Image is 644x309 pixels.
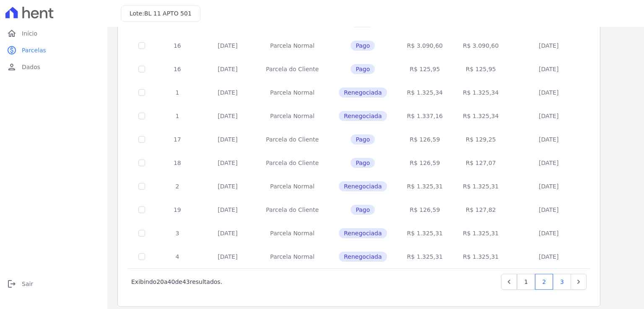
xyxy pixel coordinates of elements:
td: [DATE] [509,151,589,175]
td: [DATE] [509,81,589,104]
input: Só é possível selecionar pagamentos em aberto [138,160,145,166]
td: Parcela do Cliente [256,151,329,175]
p: Exibindo a de resultados. [131,278,222,286]
input: Só é possível selecionar pagamentos em aberto [138,66,145,72]
span: Pago [351,158,375,168]
input: Só é possível selecionar pagamentos em aberto [138,113,145,119]
td: R$ 125,95 [397,57,453,81]
td: 16 [155,34,200,57]
td: [DATE] [200,221,256,245]
td: R$ 1.325,31 [397,175,453,198]
td: R$ 1.325,34 [453,81,509,104]
span: Pago [351,64,375,74]
td: R$ 1.325,31 [453,175,509,198]
td: R$ 126,59 [397,198,453,221]
input: Só é possível selecionar pagamentos em aberto [138,42,145,49]
td: [DATE] [509,245,589,268]
td: R$ 1.325,34 [453,104,509,128]
a: paidParcelas [3,42,104,59]
td: [DATE] [509,104,589,128]
td: [DATE] [200,104,256,128]
input: Só é possível selecionar pagamentos em aberto [138,136,145,143]
td: Parcela Normal [256,221,329,245]
span: Início [22,29,37,38]
td: R$ 1.325,31 [397,245,453,268]
td: 19 [155,198,200,221]
td: R$ 127,82 [453,198,509,221]
i: home [7,28,17,39]
td: [DATE] [509,175,589,198]
td: [DATE] [200,57,256,81]
td: R$ 1.325,31 [453,245,509,268]
i: logout [7,279,17,289]
a: Previous [501,274,517,290]
td: R$ 1.325,31 [453,221,509,245]
span: 40 [168,278,175,285]
span: BL 11 APTO 501 [144,10,192,17]
td: R$ 129,25 [453,128,509,151]
span: Pago [351,205,375,215]
a: 3 [553,274,571,290]
td: R$ 3.090,60 [397,34,453,57]
td: Parcela Normal [256,245,329,268]
td: R$ 127,07 [453,151,509,175]
td: 4 [155,245,200,268]
td: [DATE] [509,57,589,81]
td: R$ 1.325,31 [397,221,453,245]
td: [DATE] [509,198,589,221]
span: Pago [351,134,375,144]
td: R$ 1.337,16 [397,104,453,128]
td: R$ 126,59 [397,128,453,151]
input: Só é possível selecionar pagamentos em aberto [138,230,145,237]
td: 1 [155,81,200,104]
input: Só é possível selecionar pagamentos em aberto [138,89,145,96]
a: logoutSair [3,276,104,292]
td: R$ 3.090,60 [453,34,509,57]
td: 18 [155,151,200,175]
span: Pago [351,41,375,51]
td: Parcela Normal [256,175,329,198]
span: Renegociada [339,181,387,191]
td: [DATE] [509,221,589,245]
td: 17 [155,128,200,151]
span: Renegociada [339,111,387,121]
td: [DATE] [200,128,256,151]
td: Parcela Normal [256,34,329,57]
a: homeInício [3,25,104,42]
h3: Lote: [130,9,192,18]
span: Renegociada [339,252,387,262]
a: personDados [3,59,104,75]
td: Parcela Normal [256,104,329,128]
i: paid [7,45,17,55]
span: Dados [22,63,40,71]
input: Só é possível selecionar pagamentos em aberto [138,253,145,260]
i: person [7,62,17,72]
td: [DATE] [200,151,256,175]
span: Renegociada [339,228,387,238]
td: R$ 126,59 [397,151,453,175]
span: Parcelas [22,46,46,54]
td: Parcela do Cliente [256,198,329,221]
td: [DATE] [509,128,589,151]
span: 20 [156,278,164,285]
td: 1 [155,104,200,128]
td: 2 [155,175,200,198]
td: [DATE] [200,81,256,104]
td: [DATE] [200,175,256,198]
span: Renegociada [339,88,387,98]
span: 43 [182,278,190,285]
td: Parcela Normal [256,81,329,104]
td: R$ 1.325,34 [397,81,453,104]
a: 2 [535,274,553,290]
td: Parcela do Cliente [256,128,329,151]
a: Next [571,274,587,290]
td: [DATE] [200,245,256,268]
td: Parcela do Cliente [256,57,329,81]
span: Sair [22,280,33,288]
input: Só é possível selecionar pagamentos em aberto [138,183,145,190]
input: Só é possível selecionar pagamentos em aberto [138,206,145,213]
td: [DATE] [200,34,256,57]
a: 1 [517,274,535,290]
td: 16 [155,57,200,81]
td: 3 [155,221,200,245]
